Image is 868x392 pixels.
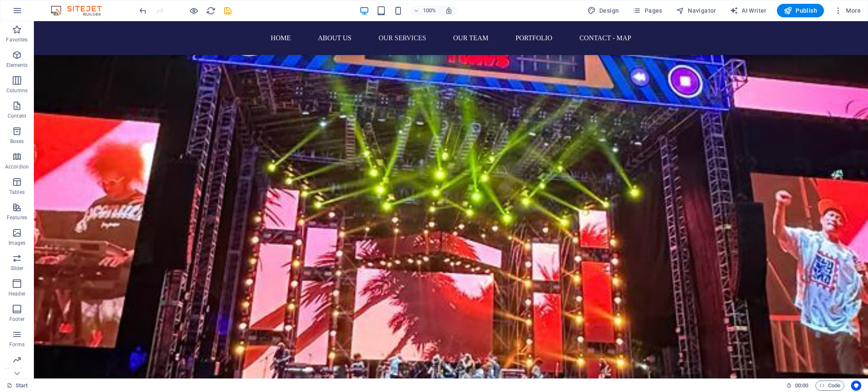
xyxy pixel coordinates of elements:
p: Accordion [5,163,29,170]
a: Click to cancel selection. Double-click to open Pages [7,381,28,391]
p: Header [8,290,25,297]
p: Images [8,240,26,246]
button: undo [138,6,148,16]
span: AI Writer [730,6,767,15]
span: Design [587,6,619,15]
button: AI Writer [726,4,770,17]
img: Editor Logo [49,6,112,16]
i: Save (Ctrl+S) [223,6,233,16]
button: Design [584,4,623,17]
i: Reload page [206,6,216,16]
span: Code [819,381,840,391]
span: More [834,6,861,15]
p: Favorites [6,36,28,43]
p: Features [7,214,27,221]
span: Navigator [676,6,716,15]
button: Publish [777,4,824,17]
span: 00 00 [795,381,808,391]
button: 100% [410,6,440,16]
h6: 100% [423,6,437,16]
button: Code [815,381,844,391]
span: Pages [632,6,662,15]
i: Undo: Change text (Ctrl+Z) [138,6,148,16]
span: Publish [784,6,817,15]
p: Content [8,113,26,119]
p: Boxes [10,138,24,145]
button: More [831,4,864,17]
button: reload [206,6,216,16]
button: Pages [629,4,665,17]
p: Slider [11,265,24,272]
i: On resize automatically adjust zoom level to fit chosen device. [445,7,453,14]
p: Forms [9,341,25,348]
button: Navigator [673,4,720,17]
p: Marketing [5,367,28,373]
p: Elements [6,62,28,69]
p: Tables [9,189,25,196]
button: save [223,6,233,16]
button: Usercentrics [851,381,861,391]
p: Columns [6,87,28,94]
h6: Session time [786,381,809,391]
span: : [801,382,802,389]
div: Design (Ctrl+Alt+Y) [584,4,623,17]
p: Footer [9,316,25,323]
button: Click here to leave preview mode and continue editing [189,6,199,16]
